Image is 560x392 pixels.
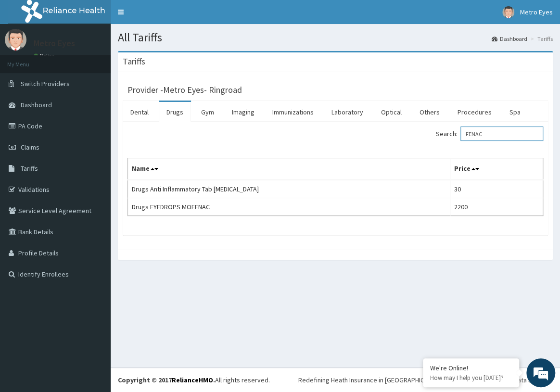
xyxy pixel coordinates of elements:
[436,126,543,141] label: Search:
[18,48,39,72] img: d_794563401_company_1708531726252_794563401
[265,102,321,122] a: Immunizations
[502,102,528,122] a: Spa
[128,158,450,180] th: Name
[224,102,262,122] a: Imaging
[123,102,156,122] a: Dental
[118,376,215,384] strong: Copyright © 2017 .
[430,374,512,382] p: How may I help you today?
[502,6,514,18] img: User Image
[50,54,162,66] div: Chat with us now
[450,158,543,180] th: Price
[21,79,70,88] span: Switch Providers
[128,180,450,198] td: Drugs Anti Inflammatory Tab [MEDICAL_DATA]
[159,102,191,122] a: Drugs
[450,102,499,122] a: Procedures
[450,180,543,198] td: 30
[193,102,222,122] a: Gym
[56,121,133,218] span: We're online!
[450,198,543,216] td: 2200
[21,143,39,152] span: Claims
[34,39,75,48] p: Metro Eyes
[21,101,52,109] span: Dashboard
[460,126,543,141] input: Search:
[118,31,553,44] h1: All Tariffs
[492,35,527,43] a: Dashboard
[34,52,57,59] a: Online
[158,5,181,28] div: Minimize live chat window
[128,198,450,216] td: Drugs EYEDROPS MOFENAC
[430,364,512,372] div: We're Online!
[172,376,213,384] a: RelianceHMO
[298,375,553,385] div: Redefining Heath Insurance in [GEOGRAPHIC_DATA] using Telemedicine and Data Science!
[373,102,409,122] a: Optical
[127,86,242,94] h3: Provider - Metro Eyes- Ringroad
[528,35,553,43] li: Tariffs
[111,367,560,392] footer: All rights reserved.
[5,263,183,296] textarea: Type your message and hit 'Enter'
[5,29,26,51] img: User Image
[412,102,447,122] a: Others
[520,8,553,16] span: Metro Eyes
[324,102,371,122] a: Laboratory
[123,57,145,66] h3: Tariffs
[21,164,38,173] span: Tariffs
